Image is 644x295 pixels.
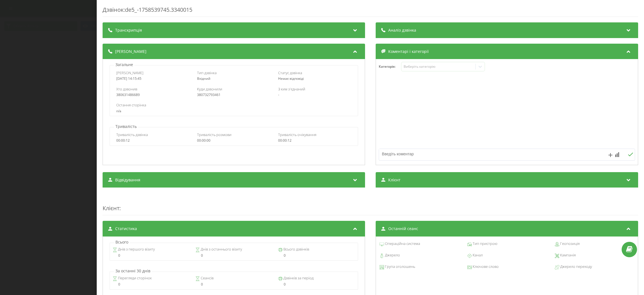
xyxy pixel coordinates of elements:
span: Операційна система [384,241,420,247]
span: Клієнт [103,204,119,212]
div: Дзвінок : de5_-1758539745.3340015 [103,6,638,17]
span: Тривалість розмови [197,132,231,137]
span: [PERSON_NAME] [116,70,143,75]
span: Останній сеанс [388,226,418,231]
span: Тип пристрою [472,241,497,247]
span: Геопозиція [559,241,580,247]
div: 0 [113,254,190,257]
span: Відвідування [115,177,140,183]
span: Тривалість очікування [278,132,316,137]
div: 00:00:12 [116,139,190,142]
h4: Категорія : [379,65,401,69]
span: Сеансів [200,275,214,281]
span: Коментарі і категорії [388,49,429,54]
div: 00:00:12 [278,139,351,142]
span: Джерело переходу [559,264,592,270]
span: Група оголошень [384,264,415,270]
div: 0 [278,254,355,257]
p: Тривалість [114,124,138,129]
span: Транскрипція [115,27,142,33]
span: Вхідний [197,76,210,81]
div: [DATE] 14:15:45 [116,77,190,81]
span: Ключове слово [472,264,498,270]
span: Статистика [115,226,137,231]
span: Перегляди сторінок [117,275,152,281]
span: Днів з першого візиту [117,247,155,252]
p: Загальне [114,62,134,67]
div: 00:00:00 [197,139,271,142]
span: Хто дзвонив [116,86,137,92]
span: Джерело [384,252,400,258]
span: Клієнт [388,177,401,183]
div: 380732793461 [197,93,271,97]
div: 0 [278,282,355,286]
p: За останні 30 днів [114,268,152,274]
span: [PERSON_NAME] [115,49,146,54]
span: З ким з'єднаний [278,86,305,92]
div: : [103,193,638,215]
div: 0 [195,254,272,257]
span: Аналіз дзвінка [388,27,416,33]
p: Всього [114,239,130,245]
span: Тривалість дзвінка [116,132,148,137]
span: Статус дзвінка [278,70,302,75]
span: Канал [472,252,482,258]
span: Тип дзвінка [197,70,217,75]
div: - [278,93,351,97]
span: Куди дзвонили [197,86,222,92]
div: 0 [195,282,272,286]
span: Кампанія [559,252,576,258]
div: Виберіть категорію [403,64,473,69]
div: 380631486689 [116,93,190,97]
span: Всього дзвінків [282,247,309,252]
span: Дзвінків за період [282,275,313,281]
div: n/a [116,109,351,113]
span: Остання сторінка [116,102,146,107]
span: Немає відповіді [278,76,304,81]
span: Днів з останнього візиту [200,247,242,252]
div: 0 [113,282,190,286]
